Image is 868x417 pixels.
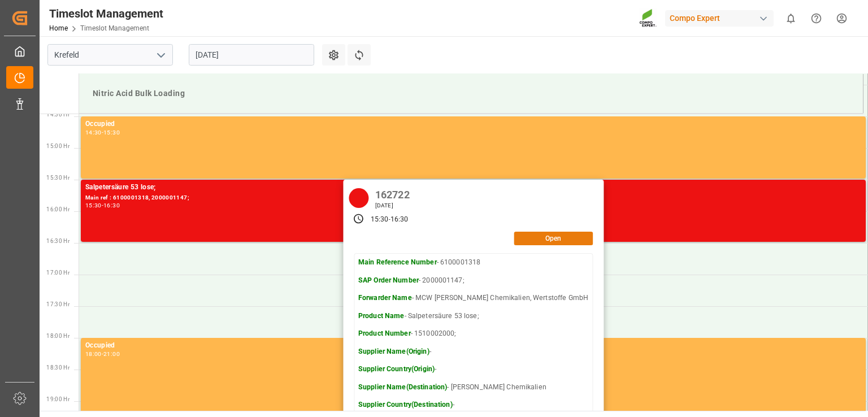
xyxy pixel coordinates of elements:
strong: Supplier Country(Origin) [358,365,435,373]
div: Nitric Acid Bulk Loading [88,83,854,104]
div: 162722 [371,185,414,202]
p: - [PERSON_NAME] Chemikalien [358,383,588,393]
span: 16:00 Hr [46,206,70,212]
p: - [358,347,588,357]
strong: Supplier Name(Destination) [358,383,447,391]
div: Compo Expert [665,10,774,27]
div: 18:00 [85,351,102,357]
div: 21:00 [103,351,120,357]
button: show 0 new notifications [778,6,804,31]
button: Compo Expert [665,7,778,29]
strong: Product Number [358,329,411,337]
strong: Supplier Name(Origin) [358,347,429,355]
button: Open [514,232,593,245]
div: Occupied [85,340,861,351]
button: Help Center [804,6,829,31]
div: 16:30 [390,215,409,225]
input: Type to search/select [47,44,173,66]
p: - 1510002000; [358,329,588,339]
img: Screenshot%202023-09-29%20at%2010.02.21.png_1712312052.png [639,8,657,28]
div: Salpetersäure 53 lose; [85,182,861,193]
p: - Salpetersäure 53 lose; [358,311,588,322]
span: 15:00 Hr [46,143,70,149]
div: - [102,203,103,208]
p: - [358,364,588,375]
span: 17:30 Hr [46,301,70,307]
strong: Main Reference Number [358,258,437,266]
strong: Forwarder Name [358,294,412,302]
span: 18:00 Hr [46,333,70,339]
div: [DATE] [371,202,414,210]
span: 14:30 Hr [46,111,70,118]
a: Home [49,24,68,32]
div: - [389,215,390,225]
strong: Product Name [358,312,405,320]
input: DD.MM.YYYY [189,44,314,66]
div: - [102,351,103,357]
div: 15:30 [85,203,102,208]
button: open menu [152,46,169,64]
div: 15:30 [371,215,389,225]
strong: Supplier Country(Destination) [358,401,453,409]
span: 16:30 Hr [46,238,70,244]
div: 14:30 [85,130,102,135]
span: 18:30 Hr [46,364,70,371]
span: 15:30 Hr [46,175,70,181]
div: 15:30 [103,130,120,135]
strong: SAP Order Number [358,276,419,284]
p: - 6100001318 [358,258,588,268]
div: Occupied [85,119,861,130]
span: 17:00 Hr [46,270,70,276]
div: Timeslot Management [49,5,163,22]
p: - MCW [PERSON_NAME] Chemikalien, Wertstoffe GmbH [358,293,588,303]
p: - 2000001147; [358,276,588,286]
div: Main ref : 6100001318, 2000001147; [85,193,861,203]
p: - [358,400,588,410]
span: 19:00 Hr [46,396,70,402]
div: 16:30 [103,203,120,208]
div: - [102,130,103,135]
